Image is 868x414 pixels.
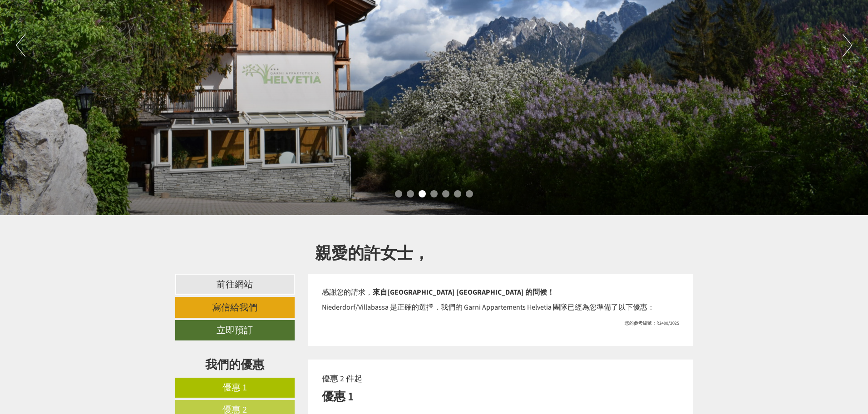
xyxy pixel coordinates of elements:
font: 您的參考編號：R2400/2025 [625,320,679,326]
font: 優惠 2 件起 [322,373,362,384]
font: 優惠 1 [322,388,354,405]
font: 親愛的許女士， [315,242,429,265]
font: 感謝您的請求， [322,287,373,297]
font: 寫信給我們 [212,301,257,314]
button: 以前的 [16,34,25,57]
button: 下一個 [843,34,852,57]
a: 寫信給我們 [175,297,295,318]
font: Niederdorf/Villabassa 是正確的選擇，我們的 Garni Appartements Helvetia 團隊已經為您準備了以下優惠： [322,302,655,312]
font: 我們的優惠 [205,356,264,373]
font: 優惠 1 [222,381,247,394]
font: 前往網站 [217,278,253,291]
font: 立即預訂 [217,324,253,337]
font: 來自[GEOGRAPHIC_DATA] [GEOGRAPHIC_DATA] 的問候！ [373,287,554,297]
a: 前往網站 [175,274,295,295]
a: 立即預訂 [175,320,295,341]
